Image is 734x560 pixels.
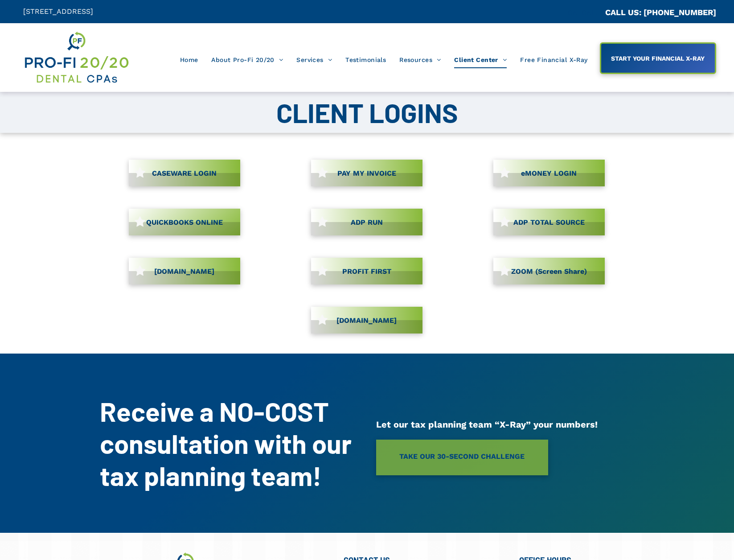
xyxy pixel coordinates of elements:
[339,51,393,68] a: Testimonials
[290,51,339,68] a: Services
[333,312,400,329] span: [DOMAIN_NAME]
[129,209,240,235] a: QUICKBOOKS ONLINE
[151,263,217,280] span: [DOMAIN_NAME]
[205,51,290,68] a: About Pro-Fi 20/20
[493,160,605,186] a: eMONEY LOGIN
[311,209,422,235] a: ADP RUN
[334,165,399,182] span: PAY MY INVOICE
[23,30,129,85] img: Get Dental CPA Consulting, Bookkeeping, & Bank Loans
[376,440,548,475] a: TAKE OUR 30-SECOND CHALLENGE
[173,51,205,68] a: Home
[399,446,525,466] span: TAKE OUR 30-SECOND CHALLENGE
[493,258,605,284] a: ZOOM (Screen Share)
[339,263,394,280] span: PROFIT FIRST
[348,214,386,231] span: ADP RUN
[149,165,220,182] span: CASEWARE LOGIN
[311,307,422,334] a: [DOMAIN_NAME]
[508,263,590,280] span: ZOOM (Screen Share)
[567,8,605,17] span: CA::CALLC
[518,165,580,182] span: eMONEY LOGIN
[23,7,93,16] span: [STREET_ADDRESS]
[608,50,708,66] span: START YOUR FINANCIAL X-RAY
[600,42,716,74] a: START YOUR FINANCIAL X-RAY
[311,160,422,186] a: PAY MY INVOICE
[393,51,447,68] a: Resources
[276,96,458,128] span: CLIENT LOGINS
[376,419,598,430] span: Let our tax planning team “X-Ray” your numbers!
[100,395,352,491] strong: Receive a NO-COST consultation with our tax planning team!
[129,160,240,186] a: CASEWARE LOGIN
[493,209,605,235] a: ADP TOTAL SOURCE
[513,51,594,68] a: Free Financial X-Ray
[143,214,226,231] span: QUICKBOOKS ONLINE
[447,51,513,68] a: Client Center
[129,258,240,284] a: [DOMAIN_NAME]
[311,258,422,284] a: PROFIT FIRST
[510,214,588,231] span: ADP TOTAL SOURCE
[605,8,716,17] a: CALL US: [PHONE_NUMBER]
